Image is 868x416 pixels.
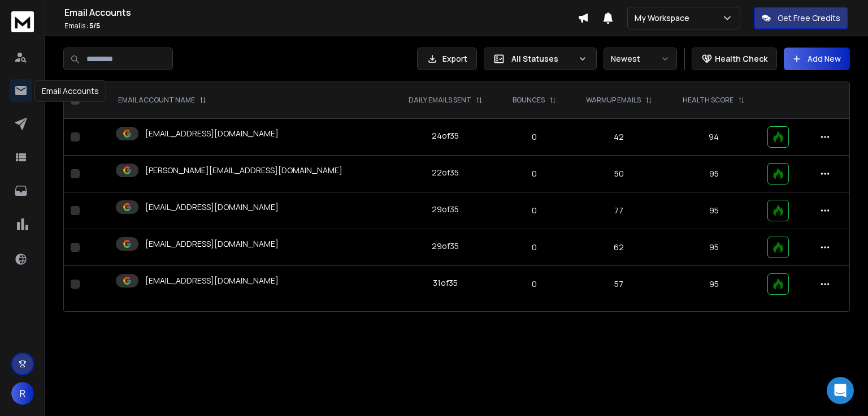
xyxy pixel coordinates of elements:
td: 95 [667,266,760,303]
p: Get Free Credits [778,12,840,24]
p: [EMAIL_ADDRESS][DOMAIN_NAME] [145,201,279,213]
img: logo [11,11,34,32]
p: WARMUP EMAILS [586,96,641,105]
div: Email Accounts [34,80,106,102]
p: 0 [506,205,563,216]
td: 95 [667,229,760,266]
div: EMAIL ACCOUNT NAME [118,96,206,105]
p: 0 [506,131,563,143]
button: Get Free Credits [754,7,848,29]
div: 31 of 35 [433,277,458,289]
p: Health Check [715,53,767,65]
button: Newest [604,48,677,70]
button: Export [417,48,477,70]
h1: Email Accounts [64,6,578,19]
button: Health Check [692,48,777,70]
div: 29 of 35 [432,204,459,215]
button: Add New [784,48,850,70]
p: [PERSON_NAME][EMAIL_ADDRESS][DOMAIN_NAME] [145,165,342,176]
span: 5 / 5 [89,21,100,31]
td: 57 [570,266,667,303]
p: [EMAIL_ADDRESS][DOMAIN_NAME] [145,238,279,250]
div: Open Intercom Messenger [827,377,854,404]
p: [EMAIL_ADDRESS][DOMAIN_NAME] [145,275,279,286]
td: 50 [570,156,667,192]
td: 42 [570,119,667,156]
p: BOUNCES [513,96,545,105]
td: 95 [667,192,760,229]
td: 95 [667,156,760,192]
td: 62 [570,229,667,266]
p: 0 [506,242,563,253]
p: All Statuses [511,53,574,65]
p: [EMAIL_ADDRESS][DOMAIN_NAME] [145,128,279,139]
button: R [11,382,34,405]
p: 0 [506,278,563,290]
div: 29 of 35 [432,241,459,252]
p: 0 [506,168,563,179]
div: 22 of 35 [432,167,459,178]
td: 94 [667,119,760,156]
p: My Workspace [635,12,694,24]
p: HEALTH SCORE [683,96,734,105]
p: Emails : [64,22,578,31]
td: 77 [570,192,667,229]
p: DAILY EMAILS SENT [409,96,471,105]
div: 24 of 35 [432,130,459,141]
